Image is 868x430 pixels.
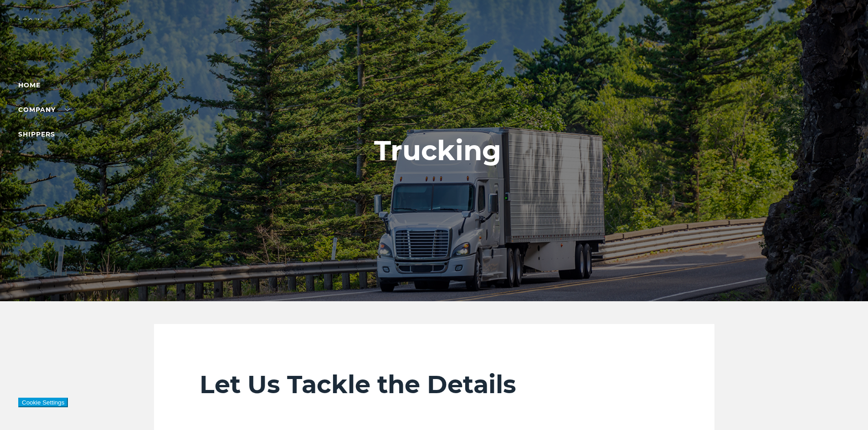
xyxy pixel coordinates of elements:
a: Home [18,81,41,89]
h2: Let Us Tackle the Details [200,369,669,400]
img: kbx logo [400,18,468,58]
button: Cookie Settings [18,398,68,407]
a: Company [18,106,70,114]
a: SHIPPERS [18,130,70,138]
div: Log in [18,18,55,31]
h1: Trucking [374,135,501,166]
